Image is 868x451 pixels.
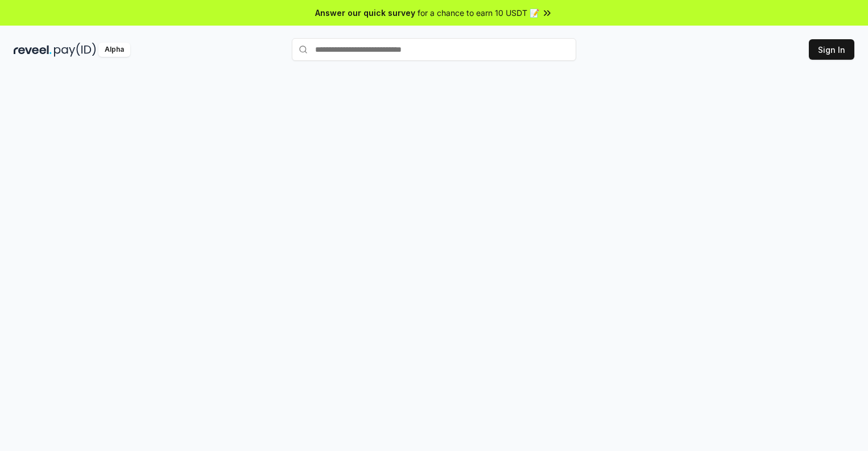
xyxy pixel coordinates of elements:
[98,43,130,57] div: Alpha
[315,7,415,19] span: Answer our quick survey
[809,39,854,60] button: Sign In
[54,43,96,57] img: pay_id
[418,7,539,19] span: for a chance to earn 10 USDT 📝
[14,43,52,57] img: reveel_dark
